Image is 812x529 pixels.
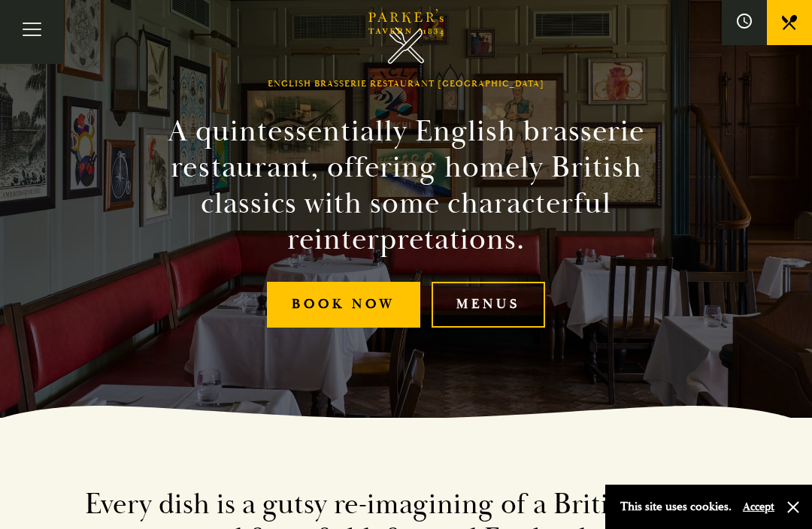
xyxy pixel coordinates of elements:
button: Accept [743,500,774,514]
a: Menus [432,282,545,328]
button: Close and accept [786,500,801,515]
img: Parker's Tavern Brasserie Cambridge [388,27,425,64]
a: Book Now [267,282,420,328]
h1: English Brasserie Restaurant [GEOGRAPHIC_DATA] [268,79,544,89]
h2: A quintessentially English brasserie restaurant, offering homely British classics with some chara... [123,113,689,258]
p: This site uses cookies. [620,496,732,518]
